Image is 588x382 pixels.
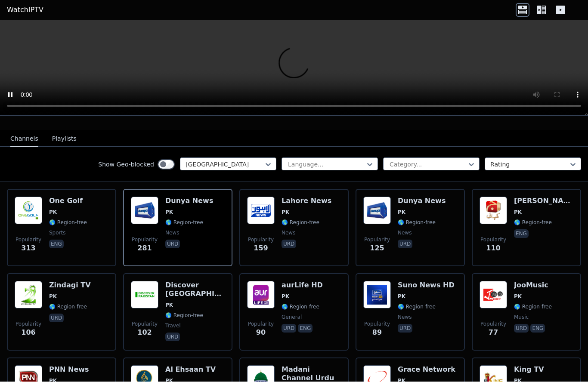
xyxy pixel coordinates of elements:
span: 🌎 Region-free [282,304,319,311]
span: 🌎 Region-free [514,219,552,226]
h6: Dunya News [398,197,446,206]
span: 🌎 Region-free [282,219,319,226]
span: 159 [254,243,268,254]
h6: King TV [514,366,552,374]
span: 106 [21,328,35,338]
p: eng [514,230,529,238]
span: PK [514,209,522,216]
span: 125 [370,243,384,254]
span: Popularity [364,321,390,328]
p: urd [282,324,296,333]
p: eng [49,240,64,249]
p: urd [398,324,412,333]
a: WatchIPTV [7,5,43,15]
span: Popularity [132,321,158,328]
span: 🌎 Region-free [398,304,436,311]
img: Dunya News [131,197,158,225]
img: Dunya News [363,197,391,225]
span: 281 [137,243,152,254]
span: travel [165,323,181,330]
p: urd [282,240,296,249]
p: urd [165,240,180,249]
span: 77 [489,328,498,338]
span: Popularity [480,237,506,243]
span: Popularity [480,321,506,328]
button: Channels [10,131,38,148]
span: PK [282,293,289,300]
span: Popularity [364,237,390,243]
span: Popularity [248,321,274,328]
span: 313 [21,243,35,254]
span: PK [49,293,57,300]
h6: Grace Network [398,366,455,374]
h6: Discover [GEOGRAPHIC_DATA] [165,281,225,299]
span: PK [398,209,405,216]
span: news [398,230,412,237]
h6: JooMusic [514,281,552,290]
img: One Golf [15,197,42,225]
span: sports [49,230,65,237]
span: 102 [137,328,152,338]
p: urd [398,240,412,249]
span: 🌎 Region-free [165,312,203,319]
img: Discover Pakistan [131,281,158,309]
img: Lahore News [247,197,275,225]
p: urd [514,324,529,333]
h6: One Golf [49,197,87,206]
img: Suno News HD [363,281,391,309]
span: news [165,230,179,237]
h6: [PERSON_NAME] [514,197,573,206]
span: 🌎 Region-free [398,219,436,226]
span: Popularity [248,237,274,243]
h6: Dunya News [165,197,213,206]
span: PK [165,209,173,216]
span: general [282,314,302,321]
span: Popularity [15,237,41,243]
p: eng [530,324,545,333]
span: PK [514,293,522,300]
span: Popularity [15,321,41,328]
h6: Al Ehsaan TV [165,366,216,374]
span: PK [282,209,289,216]
p: urd [165,333,180,342]
span: Popularity [132,237,158,243]
span: 89 [372,328,382,338]
img: Zindagi TV [15,281,42,309]
span: PK [165,302,173,309]
span: 🌎 Region-free [514,304,552,311]
span: PK [49,209,57,216]
h6: Lahore News [282,197,331,206]
h6: Suno News HD [398,281,455,290]
img: aurLife HD [247,281,275,309]
h6: Zindagi TV [49,281,91,290]
span: 110 [486,243,500,254]
p: urd [49,314,64,323]
span: 🌎 Region-free [49,219,87,226]
span: 🌎 Region-free [49,304,87,311]
button: Playlists [52,131,77,148]
label: Show Geo-blocked [98,160,154,169]
span: news [282,230,295,237]
span: 90 [256,328,266,338]
h6: PNN News [49,366,89,374]
img: JooMusic [480,281,507,309]
span: music [514,314,529,321]
span: PK [398,293,405,300]
p: eng [298,324,313,333]
span: 🌎 Region-free [165,219,203,226]
img: Geo Kahani [480,197,507,225]
span: news [398,314,412,321]
h6: aurLife HD [282,281,323,290]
